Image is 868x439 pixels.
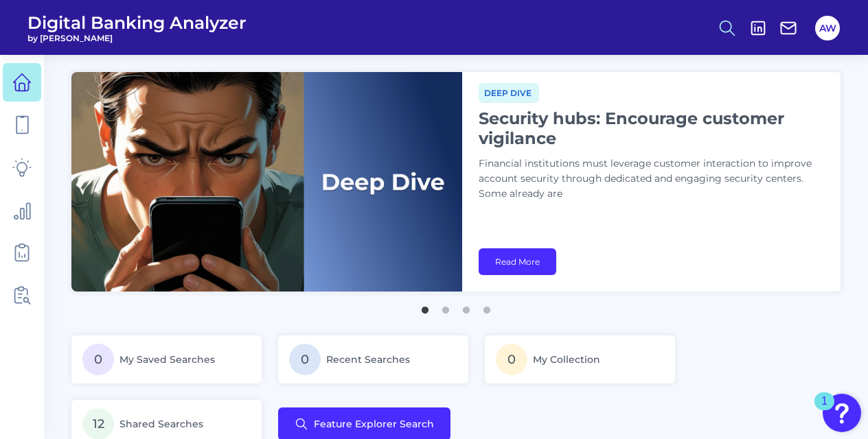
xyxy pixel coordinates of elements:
span: My Collection [533,353,600,366]
span: 0 [82,344,114,375]
button: 2 [439,300,453,313]
p: Financial institutions must leverage customer interaction to improve account security through ded... [479,156,822,202]
span: 0 [496,344,527,375]
a: Read More [479,248,556,275]
span: Deep dive [479,83,539,103]
a: 0My Collection [485,335,675,383]
span: Recent Searches [326,353,410,366]
a: Deep dive [479,86,539,99]
button: 4 [480,300,494,313]
h1: Security hubs: Encourage customer vigilance [479,108,822,148]
span: by [PERSON_NAME] [27,33,247,43]
button: 1 [418,300,432,313]
button: AW [815,16,840,40]
a: 0Recent Searches [278,335,468,383]
span: Digital Banking Analyzer [27,12,247,33]
img: bannerImg [71,72,462,292]
span: Shared Searches [119,418,203,430]
button: 3 [459,300,473,313]
div: 1 [821,401,827,419]
span: My Saved Searches [119,353,215,366]
button: Open Resource Center, 1 new notification [823,394,861,432]
span: Feature Explorer Search [314,418,434,429]
a: 0My Saved Searches [71,335,262,383]
span: 0 [289,344,321,375]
